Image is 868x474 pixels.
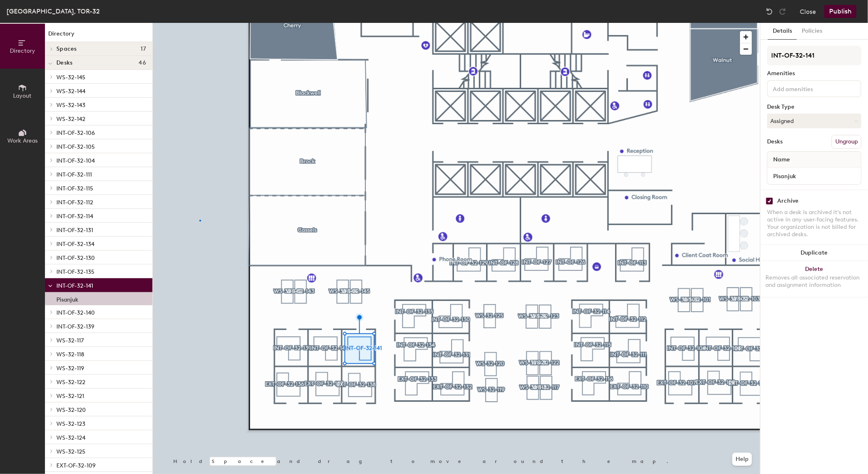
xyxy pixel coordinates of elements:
[56,434,85,441] span: WS-32-124
[779,7,787,16] img: Redo
[56,185,93,192] span: INT-OF-32-115
[56,255,95,262] span: INT-OF-32-130
[797,23,827,40] button: Policies
[56,157,95,164] span: INT-OF-32-104
[10,47,35,54] span: Directory
[767,209,861,238] div: When a desk is archived it's not active in any user-facing features. Your organization is not bil...
[56,88,85,95] span: WS-32-144
[56,60,72,66] span: Desks
[56,116,85,123] span: WS-32-142
[139,60,146,66] span: 46
[56,365,84,372] span: WS-32-119
[141,46,146,52] span: 17
[56,74,85,81] span: WS-32-145
[824,5,857,18] button: Publish
[56,309,95,316] span: INT-OF-32-140
[56,420,85,427] span: WS-32-123
[56,462,96,469] span: EXT-OF-32-109
[832,135,861,149] button: Ungroup
[56,143,95,150] span: INT-OF-32-105
[56,351,84,358] span: WS-32-118
[56,199,93,206] span: INT-OF-32-112
[767,114,861,128] button: Assigned
[761,245,868,261] button: Duplicate
[765,274,863,289] div: Removes all associated reservation and assignment information
[768,23,797,40] button: Details
[732,453,752,466] button: Help
[56,393,84,400] span: WS-32-121
[56,268,94,275] span: INT-OF-32-135
[7,137,38,144] span: Work Areas
[13,92,32,99] span: Layout
[777,198,799,204] div: Archive
[767,70,861,77] div: Amenities
[771,83,845,93] input: Add amenities
[56,241,94,248] span: INT-OF-32-134
[769,152,794,167] span: Name
[56,448,85,455] span: WS-32-125
[767,139,783,145] div: Desks
[56,227,93,234] span: INT-OF-32-131
[7,6,100,16] div: [GEOGRAPHIC_DATA], TOR-32
[56,171,92,178] span: INT-OF-32-111
[56,46,77,52] span: Spaces
[761,261,868,297] button: DeleteRemoves all associated reservation and assignment information
[56,130,95,136] span: INT-OF-32-106
[45,29,152,42] h1: Directory
[769,170,859,182] input: Unnamed desk
[56,213,93,220] span: INT-OF-32-114
[56,407,86,414] span: WS-32-120
[800,5,816,18] button: Close
[765,7,774,16] img: Undo
[56,282,93,289] span: INT-OF-32-141
[56,102,85,109] span: WS-32-143
[56,337,84,344] span: WS-32-117
[56,379,85,386] span: WS-32-122
[56,323,94,330] span: INT-OF-32-139
[56,294,78,303] p: Pisanjuk
[767,104,861,110] div: Desk Type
